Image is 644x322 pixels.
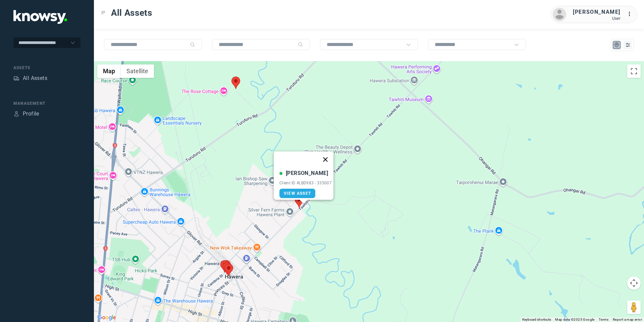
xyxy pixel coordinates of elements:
[614,42,620,48] div: Map
[627,10,635,19] div: :
[599,318,609,321] a: Terms (opens in new tab)
[573,8,621,16] div: [PERSON_NAME]
[627,276,641,290] button: Map camera controls
[96,313,118,322] img: Google
[555,318,594,321] span: Map data ©2025 Google
[97,64,121,78] button: Show street map
[522,317,551,322] button: Keyboard shortcuts
[13,65,80,71] div: Assets
[13,110,39,118] a: ProfileProfile
[628,11,634,16] tspan: ...
[573,16,621,21] div: User
[279,181,332,185] div: Client ID #LBD983 - 335007
[627,10,635,18] div: :
[13,10,67,24] img: Application Logo
[625,42,631,48] div: List
[627,301,641,314] button: Drag Pegman onto the map to open Street View
[96,313,118,322] a: Open this area in Google Maps (opens a new window)
[23,74,47,82] div: All Assets
[121,64,154,78] button: Show satellite imagery
[13,111,19,117] div: Profile
[13,100,80,106] div: Management
[286,169,328,177] div: [PERSON_NAME]
[298,42,303,47] div: Search
[23,110,39,118] div: Profile
[284,191,311,196] span: View Asset
[613,318,642,321] a: Report a map error
[111,7,152,19] span: All Assets
[627,64,641,78] button: Toggle fullscreen view
[279,189,315,198] a: View Asset
[13,74,47,82] a: AssetsAll Assets
[13,75,19,81] div: Assets
[317,151,333,168] button: Close
[101,10,106,15] div: Toggle Menu
[553,8,566,21] img: avatar.png
[190,42,195,47] div: Search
